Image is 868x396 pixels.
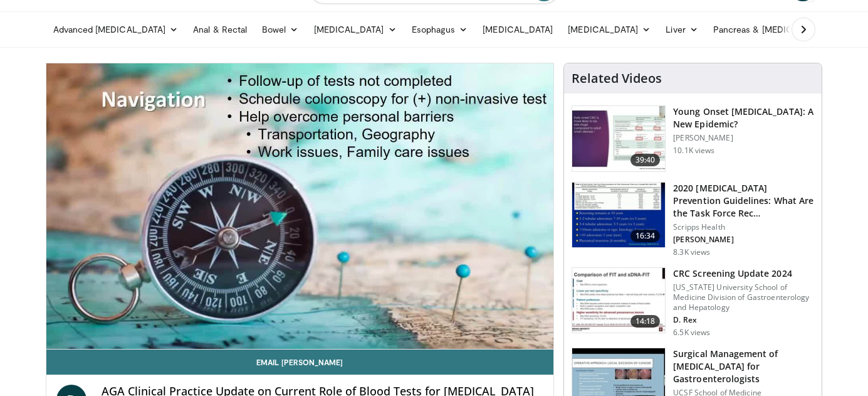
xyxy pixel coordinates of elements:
[572,183,665,248] img: 1ac37fbe-7b52-4c81-8c6c-a0dd688d0102.150x105_q85_crop-smart_upscale.jpg
[673,267,814,280] h3: CRC Screening Update 2024
[673,247,710,257] p: 8.3K views
[673,222,814,232] p: Scripps Health
[46,350,554,375] a: Email [PERSON_NAME]
[572,106,665,171] img: b23cd043-23fa-4b3f-b698-90acdd47bf2e.150x105_q85_crop-smart_upscale.jpg
[186,17,254,42] a: Anal & Rectal
[560,17,658,42] a: [MEDICAL_DATA]
[673,348,814,385] h3: Surgical Management of [MEDICAL_DATA] for Gastroenterologists
[630,154,661,166] span: 39:40
[46,17,186,42] a: Advanced [MEDICAL_DATA]
[706,17,852,42] a: Pancreas & [MEDICAL_DATA]
[254,17,306,42] a: Bowel
[572,182,814,257] a: 16:34 2020 [MEDICAL_DATA] Prevention Guidelines: What Are the Task Force Rec… Scripps Health [PER...
[46,63,554,350] video-js: Video Player
[673,133,814,143] p: [PERSON_NAME]
[572,267,814,338] a: 14:18 CRC Screening Update 2024 [US_STATE] University School of Medicine Division of Gastroentero...
[673,105,814,131] h3: Young Onset [MEDICAL_DATA]: A New Epidemic?
[475,17,560,42] a: [MEDICAL_DATA]
[673,328,710,338] p: 6.5K views
[630,230,661,242] span: 16:34
[673,315,814,325] p: D. Rex
[572,268,665,333] img: 91500494-a7c6-4302-a3df-6280f031e251.150x105_q85_crop-smart_upscale.jpg
[572,71,662,86] h4: Related Videos
[404,17,476,42] a: Esophagus
[572,105,814,172] a: 39:40 Young Onset [MEDICAL_DATA]: A New Epidemic? [PERSON_NAME] 10.1K views
[673,282,814,313] p: [US_STATE] University School of Medicine Division of Gastroenterology and Hepatology
[658,17,705,42] a: Liver
[673,146,714,156] p: 10.1K views
[673,235,814,245] p: [PERSON_NAME]
[306,17,404,42] a: [MEDICAL_DATA]
[630,315,661,328] span: 14:18
[673,182,814,220] h3: 2020 [MEDICAL_DATA] Prevention Guidelines: What Are the Task Force Rec…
